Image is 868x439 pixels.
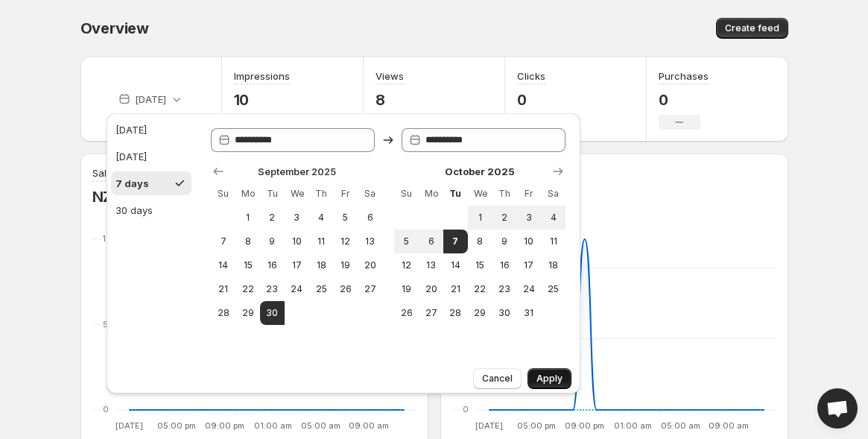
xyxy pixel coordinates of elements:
[80,19,149,37] span: Overview
[103,404,109,414] text: 0
[725,22,779,34] span: Create feed
[235,206,260,230] button: Monday September 1 2025
[111,145,191,168] button: [DATE]
[364,236,376,247] span: 13
[516,206,541,230] button: Friday October 3 2025
[547,188,560,200] span: Sa
[659,69,709,83] h3: Purchases
[315,259,328,271] span: 18
[358,253,382,277] button: Saturday September 20 2025
[376,91,417,109] p: 8
[285,277,309,301] button: Wednesday September 24 2025
[817,388,858,429] div: Open chat
[443,230,468,253] button: End of range Today Tuesday October 7 2025
[115,203,153,218] div: 30 days
[315,212,328,224] span: 4
[376,69,404,83] h3: Views
[309,182,334,206] th: Thursday
[400,188,413,200] span: Su
[309,206,334,230] button: Thursday September 4 2025
[211,277,235,301] button: Sunday September 21 2025
[541,182,566,206] th: Saturday
[419,253,443,277] button: Monday October 13 2025
[285,206,309,230] button: Wednesday September 3 2025
[315,236,328,247] span: 11
[482,373,513,385] span: Cancel
[241,212,254,224] span: 1
[260,301,285,325] button: Start of range Tuesday September 30 2025
[157,420,196,431] text: 05:00 pm
[449,283,462,295] span: 21
[443,182,468,206] th: Tuesday
[419,182,443,206] th: Monday
[516,182,541,206] th: Friday
[315,283,328,295] span: 25
[285,182,309,206] th: Wednesday
[235,277,260,301] button: Monday September 22 2025
[498,307,511,319] span: 30
[241,283,254,295] span: 22
[468,301,492,325] button: Wednesday October 29 2025
[659,91,709,109] p: 0
[522,307,535,319] span: 31
[266,188,279,200] span: Tu
[364,212,376,224] span: 6
[468,230,492,253] button: Wednesday October 8 2025
[516,253,541,277] button: Friday October 17 2025
[528,368,571,389] button: Apply
[333,182,358,206] th: Friday
[217,236,229,247] span: 7
[291,212,303,224] span: 3
[425,307,437,319] span: 27
[291,236,303,247] span: 10
[468,277,492,301] button: Wednesday October 22 2025
[443,301,468,325] button: Tuesday October 28 2025
[241,236,254,247] span: 8
[498,188,511,200] span: Th
[364,188,376,200] span: Sa
[425,188,437,200] span: Mo
[241,259,254,271] span: 15
[339,188,352,200] span: Fr
[492,182,517,206] th: Thursday
[541,277,566,301] button: Saturday October 25 2025
[547,212,560,224] span: 4
[516,277,541,301] button: Friday October 24 2025
[522,236,535,247] span: 10
[394,182,419,206] th: Sunday
[260,277,285,301] button: Tuesday September 23 2025
[234,69,290,83] h3: Impressions
[517,69,545,83] h3: Clicks
[660,420,700,431] text: 05:00 am
[217,307,229,319] span: 28
[419,230,443,253] button: Monday October 6 2025
[111,118,191,142] button: [DATE]
[536,373,563,385] span: Apply
[309,277,334,301] button: Thursday September 25 2025
[111,198,191,222] button: 30 days
[235,253,260,277] button: Monday September 15 2025
[474,212,487,224] span: 1
[474,259,487,271] span: 15
[400,236,413,247] span: 5
[474,283,487,295] span: 22
[309,253,334,277] button: Thursday September 18 2025
[211,230,235,253] button: Sunday September 7 2025
[400,307,413,319] span: 26
[541,230,566,253] button: Saturday October 11 2025
[400,283,413,295] span: 19
[419,277,443,301] button: Monday October 20 2025
[339,212,352,224] span: 5
[425,283,437,295] span: 20
[541,206,566,230] button: Saturday October 4 2025
[522,212,535,224] span: 3
[234,91,290,109] p: 10
[260,230,285,253] button: Tuesday September 9 2025
[541,253,566,277] button: Saturday October 18 2025
[266,236,279,247] span: 9
[266,212,279,224] span: 2
[291,188,303,200] span: We
[115,420,142,431] text: [DATE]
[291,283,303,295] span: 24
[300,420,340,431] text: 05:00 am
